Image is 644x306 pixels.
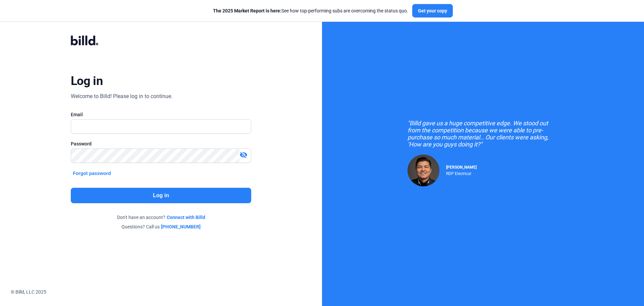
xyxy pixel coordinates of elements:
span: [PERSON_NAME] [446,165,477,170]
button: Forgot password [71,170,113,177]
div: See how top-performing subs are overcoming the status quo. [213,7,408,14]
div: Email [71,111,251,118]
span: The 2025 Market Report is here: [213,8,281,13]
div: Welcome to Billd! Please log in to continue. [71,92,172,100]
button: Get your copy [412,4,453,17]
div: Don't have an account? [71,214,251,221]
div: RDP Electrical [446,170,477,176]
mat-icon: visibility_off [239,151,248,159]
div: Log in [71,74,103,88]
button: Log in [71,188,251,203]
img: Raul Pacheco [408,155,439,186]
div: Password [71,140,251,147]
a: Connect with Billd [167,214,205,221]
div: Questions? Call us [71,223,251,230]
div: "Billd gave us a huge competitive edge. We stood out from the competition because we were able to... [408,120,558,148]
a: [PHONE_NUMBER] [161,223,201,230]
